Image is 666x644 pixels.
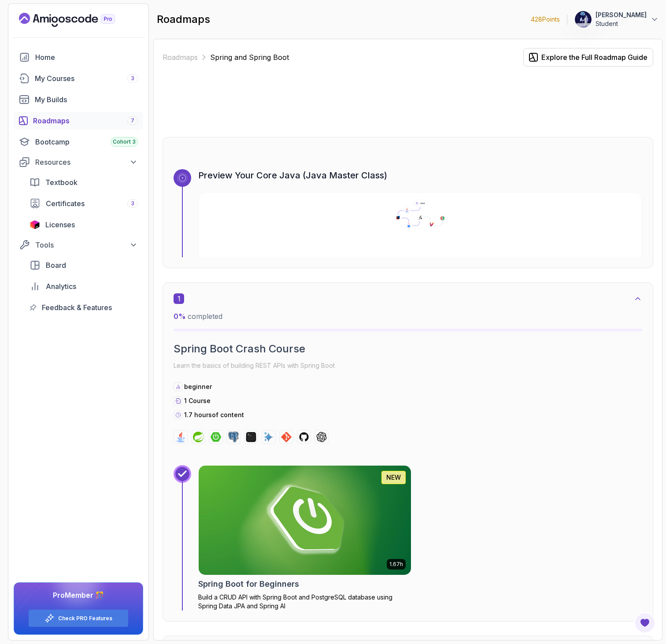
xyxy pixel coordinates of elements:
[24,216,143,233] a: licenses
[531,15,560,24] p: 428 Points
[157,12,210,26] h2: roadmaps
[131,200,134,207] span: 3
[211,432,221,442] img: spring-boot logo
[14,91,143,108] a: builds
[228,432,239,442] img: postgres logo
[634,612,655,633] button: Open Feedback Button
[14,237,143,253] button: Tools
[174,312,222,321] span: completed
[174,342,642,356] h2: Spring Boot Crash Course
[596,19,647,28] p: Student
[198,593,411,611] p: Build a CRUD API with Spring Boot and PostgreSQL database using Spring Data JPA and Spring AI
[35,157,138,167] div: Resources
[35,52,138,63] div: Home
[35,240,138,250] div: Tools
[299,432,309,442] img: github logo
[281,432,292,442] img: git logo
[14,154,143,170] button: Resources
[28,609,129,627] button: Check PRO Features
[198,465,411,611] a: Spring Boot for Beginners card1.67hNEWSpring Boot for BeginnersBuild a CRUD API with Spring Boot ...
[574,11,659,28] button: user profile image[PERSON_NAME]Student
[198,578,299,590] h2: Spring Boot for Beginners
[131,117,134,124] span: 7
[24,195,143,212] a: certificates
[389,561,403,568] p: 1.67h
[33,115,138,126] div: Roadmaps
[386,473,401,482] p: NEW
[24,174,143,191] a: textbook
[113,138,136,145] span: Cohort 3
[46,260,66,270] span: Board
[174,293,184,304] span: 1
[174,359,642,372] p: Learn the basics of building REST APIs with Spring Boot
[523,48,653,67] button: Explore the Full Roadmap Guide
[24,299,143,316] a: feedback
[24,278,143,295] a: analytics
[131,75,134,82] span: 3
[184,397,211,404] span: 1 Course
[46,198,85,209] span: Certificates
[575,11,592,28] img: user profile image
[42,302,112,313] span: Feedback & Features
[45,177,78,188] span: Textbook
[45,219,75,230] span: Licenses
[541,52,647,63] div: Explore the Full Roadmap Guide
[199,466,411,575] img: Spring Boot for Beginners card
[35,73,138,84] div: My Courses
[175,432,186,442] img: java logo
[46,281,76,292] span: Analytics
[316,432,327,442] img: chatgpt logo
[184,411,244,419] p: 1.7 hours of content
[596,11,647,19] p: [PERSON_NAME]
[198,169,642,181] h3: Preview Your Core Java (Java Master Class)
[35,94,138,105] div: My Builds
[184,382,212,391] p: beginner
[14,133,143,151] a: bootcamp
[14,112,143,130] a: roadmaps
[163,52,198,63] a: Roadmaps
[193,432,203,442] img: spring logo
[30,220,40,229] img: jetbrains icon
[24,256,143,274] a: board
[35,137,138,147] div: Bootcamp
[210,52,289,63] p: Spring and Spring Boot
[246,432,256,442] img: terminal logo
[58,615,112,622] a: Check PRO Features
[19,13,135,27] a: Landing page
[14,70,143,87] a: courses
[263,432,274,442] img: ai logo
[14,48,143,66] a: home
[174,312,186,321] span: 0 %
